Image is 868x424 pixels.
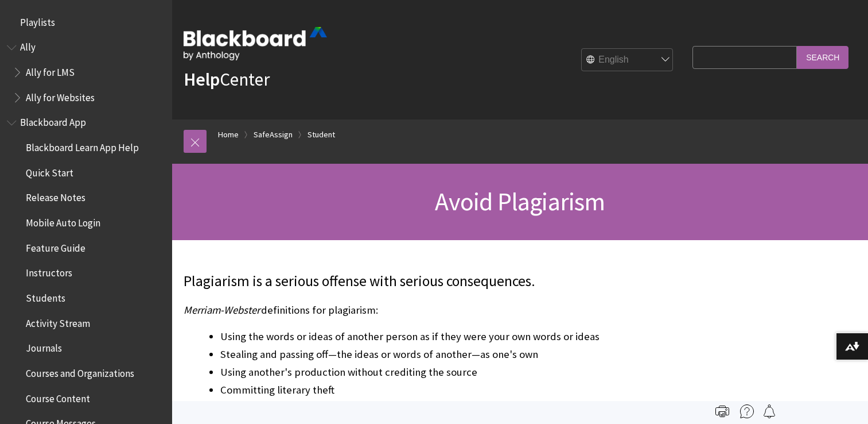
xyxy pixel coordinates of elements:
[26,63,75,78] span: Ally for LMS
[184,271,687,292] p: Plagiarism is a serious offense with serious consequences.
[20,38,36,53] span: Ally
[184,68,220,91] strong: Help
[740,404,754,418] img: More help
[26,213,100,229] span: Mobile Auto Login
[7,38,165,107] nav: Book outline for Anthology Ally Help
[184,303,260,317] span: Merriam-Webster
[220,382,687,398] li: Committing literary theft
[220,346,687,363] li: Stealing and passing off—the ideas or words of another—as one's own
[582,49,674,72] select: Site Language Selector
[26,163,73,179] span: Quick Start
[26,88,95,103] span: Ally for Websites
[593,399,597,410] sup: 1
[26,288,65,304] span: Students
[26,339,62,354] span: Journals
[254,128,293,142] a: SafeAssign
[7,13,165,32] nav: Book outline for Playlists
[26,314,90,329] span: Activity Stream
[26,364,134,379] span: Courses and Organizations
[184,68,270,91] a: HelpCenter
[20,113,86,129] span: Blackboard App
[435,186,605,217] span: Avoid Plagiarism
[218,128,239,142] a: Home
[26,389,90,404] span: Course Content
[762,404,776,418] img: Follow this page
[220,400,687,416] li: Presenting as new and original an idea or product derived from an existing source
[26,138,139,153] span: Blackboard Learn App Help
[184,303,687,318] p: definitions for plagiarism:
[220,364,687,380] li: Using another's production without crediting the source
[308,128,335,142] a: Student
[184,27,327,60] img: Blackboard by Anthology
[20,13,55,28] span: Playlists
[715,404,729,418] img: Print
[220,329,687,345] li: Using the words or ideas of another person as if they were your own words or ideas
[797,46,848,68] input: Search
[26,238,85,254] span: Feature Guide
[26,188,85,204] span: Release Notes
[26,264,72,279] span: Instructors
